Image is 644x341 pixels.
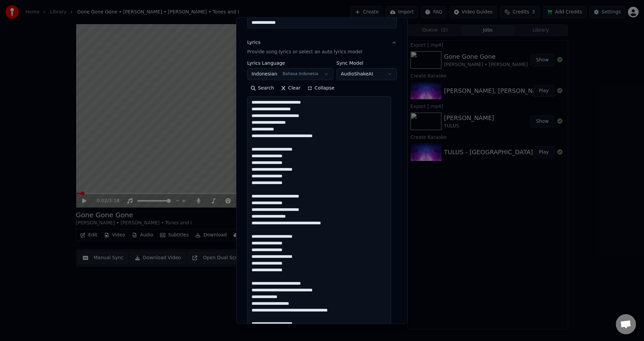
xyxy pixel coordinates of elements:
p: Provide song lyrics or select an auto lyrics model [247,49,362,56]
button: Clear [277,83,304,94]
label: Sync Model [336,61,397,66]
div: Lyrics [247,40,260,46]
button: Search [247,83,277,94]
button: Collapse [304,83,338,94]
label: Lyrics Language [247,61,333,66]
button: LyricsProvide song lyrics or select an auto lyrics model [247,34,397,61]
